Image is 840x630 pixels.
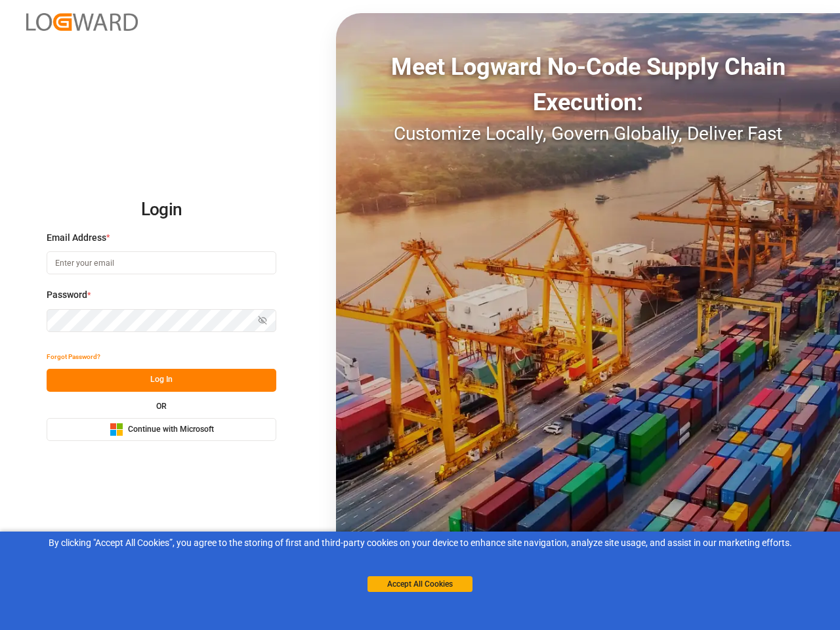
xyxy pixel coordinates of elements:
[336,120,840,148] div: Customize Locally, Govern Globally, Deliver Fast
[128,424,214,436] span: Continue with Microsoft
[47,418,276,441] button: Continue with Microsoft
[9,536,831,550] div: By clicking "Accept All Cookies”, you agree to the storing of first and third-party cookies on yo...
[47,251,276,274] input: Enter your email
[47,369,276,392] button: Log In
[47,346,100,369] button: Forgot Password?
[47,231,106,245] span: Email Address
[47,288,87,302] span: Password
[367,576,472,592] button: Accept All Cookies
[336,49,840,120] div: Meet Logward No-Code Supply Chain Execution:
[156,402,167,410] small: OR
[47,189,276,231] h2: Login
[26,13,138,31] img: Logward_new_orange.png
